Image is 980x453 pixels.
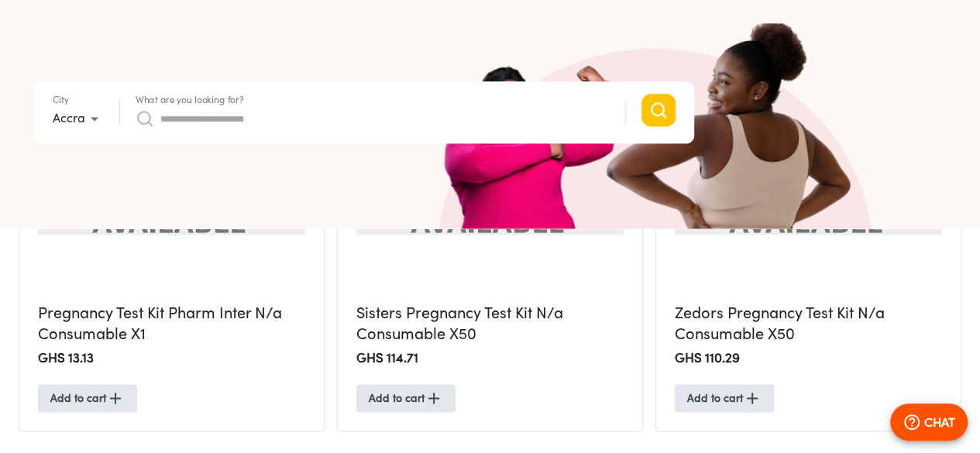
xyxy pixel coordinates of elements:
h5: Zedors Pregnancy Test Kit N/a Consumable X50 [675,303,942,344]
h5: Pregnancy Test Kit Pharm Inter N/a Consumable X1 [38,303,305,344]
label: What are you looking for? [136,95,244,105]
button: CHAT [890,403,968,441]
label: City [53,95,69,105]
span: Add to cart [50,389,125,408]
button: Add to cart [356,384,456,413]
p: CHAT [924,413,955,431]
span: Add to cart [369,389,443,408]
div: Accra [53,106,104,131]
button: Search [641,94,676,126]
h2: GHS 13.13 [38,349,305,367]
h2: GHS 114.71 [356,349,624,367]
button: Add to cart [675,384,774,413]
span: Add to cart [687,389,762,408]
h5: Sisters Pregnancy Test Kit N/a Consumable X50 [356,303,624,344]
button: Add to cart [38,384,137,413]
h2: GHS 110.29 [675,349,942,367]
